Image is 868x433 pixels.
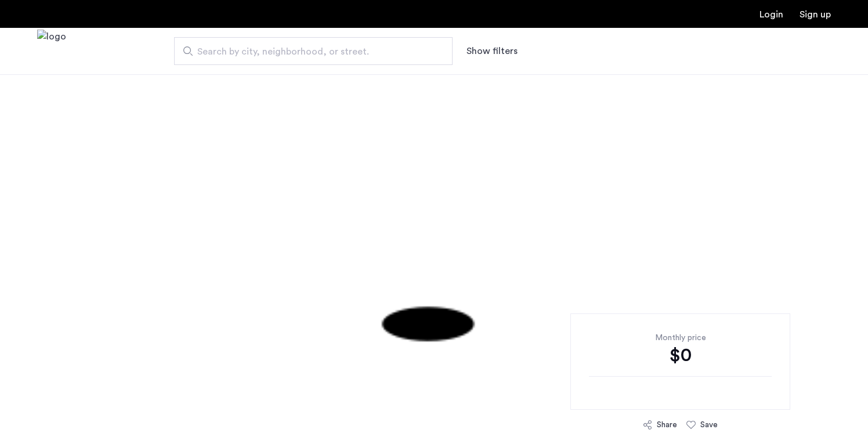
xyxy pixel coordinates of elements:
[759,10,783,19] a: Login
[657,419,677,431] div: Share
[37,30,66,73] img: logo
[700,419,718,431] div: Save
[37,30,66,73] a: Cazamio Logo
[156,74,711,423] img: 1.gif
[589,344,772,367] div: $0
[197,45,420,59] span: Search by city, neighborhood, or street.
[174,37,453,65] input: Apartment Search
[466,44,518,58] button: Show or hide filters
[589,332,772,344] div: Monthly price
[800,10,831,19] a: Registration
